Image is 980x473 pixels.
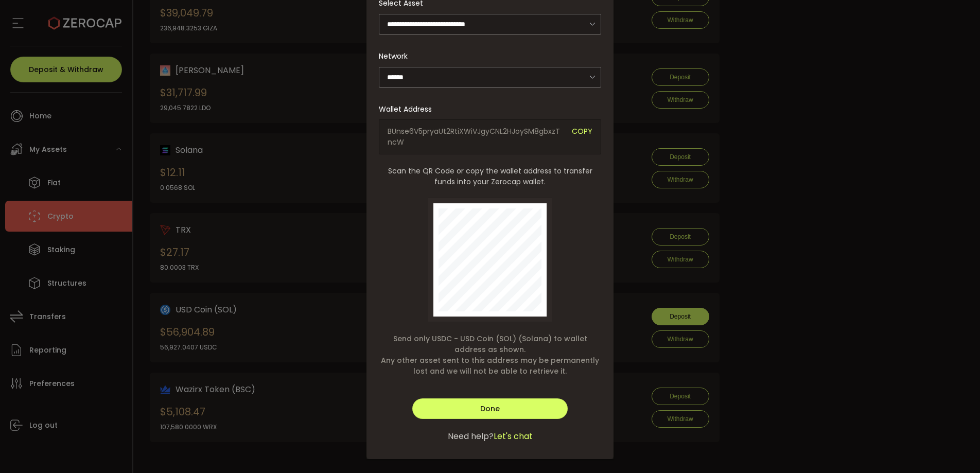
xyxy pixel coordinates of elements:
button: Done [412,398,568,419]
span: Any other asset sent to this address may be permanently lost and we will not be able to retrieve it. [379,355,601,377]
span: Done [480,404,500,414]
label: Wallet Address [379,104,438,114]
span: Send only USDC - USD Coin (SOL) (Solana) to wallet address as shown. [379,334,601,355]
span: BUnse6V5pryaUt2RtiXWiVJgyCNL2HJoySM8gbxzTncW [388,126,564,148]
span: Let's chat [494,430,533,443]
span: Need help? [448,430,494,443]
label: Network [379,51,414,61]
span: COPY [572,126,592,148]
span: Scan the QR Code or copy the wallet address to transfer funds into your Zerocap wallet. [379,166,601,187]
iframe: Chat Widget [749,59,980,473]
